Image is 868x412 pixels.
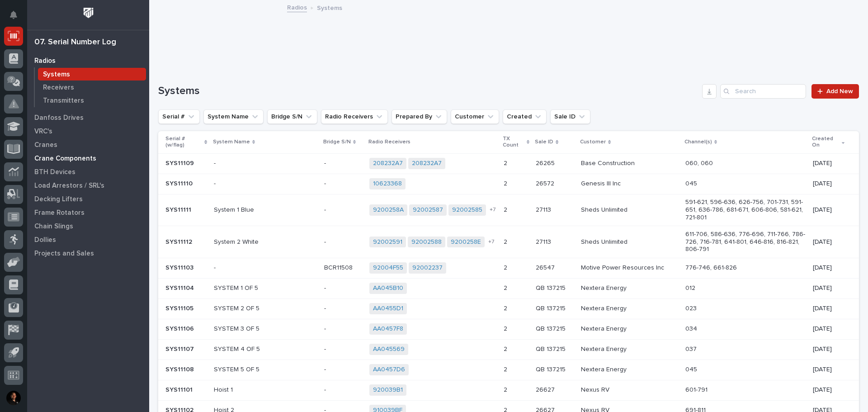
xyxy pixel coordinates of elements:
p: [DATE] [813,386,844,394]
p: Crane Components [34,155,96,163]
p: SYS11111 [165,204,193,214]
a: 92004F55 [373,264,403,272]
button: Radio Receivers [321,109,388,124]
p: Base Construction [581,160,678,167]
p: - [324,323,328,333]
p: SYSTEM 4 OF 5 [214,346,317,353]
span: Add New [826,88,853,95]
p: Sale ID [535,137,553,147]
p: 2 [504,384,509,394]
span: + 7 [488,239,494,245]
p: 2 [504,158,509,167]
p: 26627 [536,384,557,394]
p: Motive Power Resources Inc [581,264,678,272]
tr: SYS11104SYS11104 SYSTEM 1 OF 5-- AA045B10 22 QB 137215QB 137215 Nextera Energy012[DATE] [158,278,859,298]
p: SYS11110 [165,178,194,188]
p: SYS11101 [165,384,194,394]
p: Nextera Energy [581,366,678,374]
a: Frame Rotators [27,206,149,219]
p: - [324,364,328,374]
p: 060, 060 [685,160,806,167]
p: Systems [317,2,342,12]
p: [DATE] [813,346,844,353]
p: - [324,158,328,167]
a: 9200258E [451,238,481,246]
button: Sale ID [550,109,590,124]
p: Radios [34,57,56,65]
div: Search [720,84,806,99]
p: SYS11108 [165,364,196,374]
a: Dollies [27,233,149,246]
a: Radios [287,2,307,12]
a: 92002588 [411,238,442,246]
p: 037 [685,346,806,353]
p: BCR11508 [324,262,354,272]
p: 2 [504,344,509,353]
a: AA0455D1 [373,305,403,313]
p: 045 [685,366,806,374]
p: [DATE] [813,305,844,313]
p: Nextera Energy [581,305,678,313]
p: SYS11104 [165,283,196,292]
p: Radio Receivers [368,137,410,147]
div: 07. Serial Number Log [34,38,116,47]
tr: SYS11111SYS11111 System 1 Blue-- 9200258A 92002587 92002585 +722 2711327113 Sheds Unlimited591-62... [158,194,859,226]
p: - [324,344,328,353]
button: Notifications [4,5,23,24]
p: QB 137215 [536,283,567,292]
p: 2 [504,178,509,188]
button: Customer [451,109,499,124]
p: 045 [685,180,806,188]
button: Serial # [158,109,200,124]
tr: SYS11101SYS11101 Hoist 1-- 920039B1 22 2662726627 Nexus RV601-791[DATE] [158,380,859,400]
tr: SYS11103SYS11103 -BCR11508BCR11508 92004F55 92002237 22 2654726547 Motive Power Resources Inc776-... [158,258,859,278]
p: Bridge S/N [323,137,351,147]
p: - [324,237,328,246]
a: 92002585 [452,206,482,214]
p: QB 137215 [536,303,567,313]
tr: SYS11106SYS11106 SYSTEM 3 OF 5-- AA0457F8 22 QB 137215QB 137215 Nextera Energy034[DATE] [158,319,859,339]
p: Projects and Sales [34,250,94,258]
p: VRC's [34,128,52,136]
p: Cranes [34,141,57,149]
p: - [214,180,317,188]
p: QB 137215 [536,344,567,353]
p: 2 [504,364,509,374]
p: Dollies [34,236,56,244]
span: + 7 [490,207,495,213]
a: 10623368 [373,180,402,188]
p: - [324,283,328,292]
p: Sheds Unlimited [581,206,678,214]
p: [DATE] [813,180,844,188]
a: Chain Slings [27,219,149,233]
p: - [214,264,317,272]
p: - [214,160,317,167]
a: Receivers [35,81,149,94]
p: [DATE] [813,284,844,292]
a: Add New [811,84,859,99]
p: Created On [812,134,840,151]
p: Frame Rotators [34,209,85,217]
p: - [324,178,328,188]
a: Transmitters [35,94,149,107]
tr: SYS11105SYS11105 SYSTEM 2 OF 5-- AA0455D1 22 QB 137215QB 137215 Nextera Energy023[DATE] [158,298,859,319]
p: Genesis III Inc [581,180,678,188]
a: 92002237 [412,264,443,272]
a: BTH Devices [27,165,149,179]
p: 591-621, 596-636, 626-756, 701-731, 591-651, 636-786, 681-671, 606-806, 581-621, 721-801 [685,199,806,221]
tr: SYS11109SYS11109 --- 208232A7 208232A7 22 2626526265 Base Construction060, 060[DATE] [158,153,859,174]
p: System 1 Blue [214,206,317,214]
p: SYSTEM 1 OF 5 [214,284,317,292]
p: Channel(s) [684,137,712,147]
p: SYSTEM 3 OF 5 [214,325,317,333]
p: Decking Lifters [34,195,83,204]
a: 208232A7 [373,160,403,167]
div: Notifications [11,11,23,25]
p: [DATE] [813,325,844,333]
p: Load Arrestors / SRL's [34,182,104,190]
p: 2 [504,204,509,214]
p: Systems [43,71,70,79]
p: SYS11103 [165,262,195,272]
a: AA0457D6 [373,366,405,374]
a: VRC's [27,124,149,138]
